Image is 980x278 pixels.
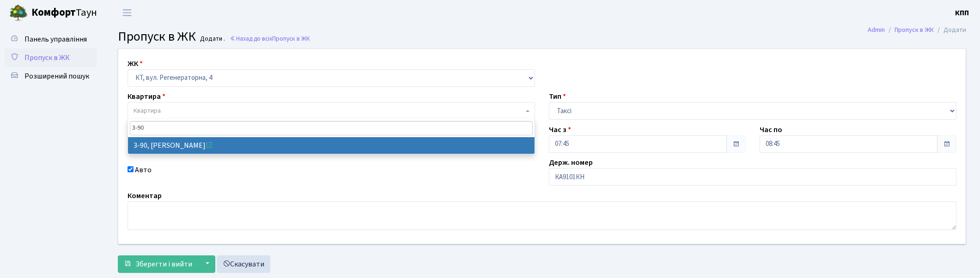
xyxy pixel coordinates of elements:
a: Назад до всіхПропуск в ЖК [230,34,310,43]
span: Панель управління [24,34,87,44]
button: Переключити навігацію [116,5,139,20]
label: Коментар [128,190,162,201]
span: Розширений пошук [24,71,89,81]
a: Пропуск в ЖК [895,25,934,35]
a: Скасувати [217,255,270,273]
span: Пропуск в ЖК [118,27,196,46]
a: Admin [868,25,885,35]
span: Пропуск в ЖК [272,34,310,43]
li: 3-90, [PERSON_NAME] [128,137,535,154]
nav: breadcrumb [854,20,980,40]
a: КПП [955,7,969,18]
span: Квартира [134,106,161,115]
label: Квартира [128,91,165,102]
span: Пропуск в ЖК [24,53,70,63]
label: ЖК [128,58,143,69]
button: Зберегти і вийти [118,255,198,273]
input: АА1234АА [549,168,956,186]
label: Час з [549,124,571,135]
li: Додати [934,25,966,35]
a: Розширений пошук [5,67,97,85]
label: Тип [549,91,566,102]
span: Зберегти і вийти [135,259,192,269]
a: Панель управління [5,30,97,48]
b: Комфорт [31,5,76,20]
label: Час по [760,124,782,135]
a: Пропуск в ЖК [5,48,97,67]
small: Додати . [199,35,225,43]
label: Держ. номер [549,157,593,168]
img: logo.png [9,4,28,22]
span: Таун [31,5,97,21]
label: Авто [135,164,152,175]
